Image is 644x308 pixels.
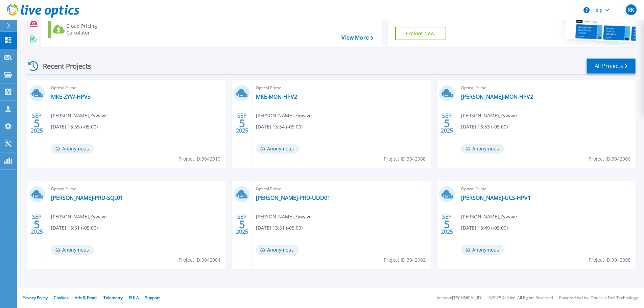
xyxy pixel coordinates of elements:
[461,224,508,232] span: [DATE] 13:49 (-05:00)
[440,111,453,136] div: SEP 2025
[51,213,107,220] span: [PERSON_NAME] , Zywave
[236,212,248,237] div: SEP 2025
[627,7,634,13] span: RK
[589,155,630,163] span: Project ID: 3042906
[461,93,533,100] a: [PERSON_NAME]-MON-HPV2
[51,93,91,100] a: MKE-ZYW-HPV3
[461,213,517,220] span: [PERSON_NAME] , Zywave
[256,144,299,154] span: Anonymous
[26,58,100,74] div: Recent Projects
[145,295,160,301] a: Support
[256,224,303,232] span: [DATE] 13:51 (-05:00)
[51,112,107,119] span: [PERSON_NAME] , Zywave
[461,123,508,131] span: [DATE] 13:53 (-05:00)
[66,23,120,36] div: Cloud Pricing Calculator
[437,296,482,300] li: Version: [TECHNICAL_ID]
[30,111,43,136] div: SEP 2025
[461,194,531,201] a: [PERSON_NAME]-UCS-HPV1
[341,34,373,41] a: View More
[559,296,638,300] li: Powered by Live Optics, a Dell Technology
[30,212,43,237] div: SEP 2025
[589,256,630,264] span: Project ID: 3042898
[444,120,450,126] span: 5
[34,221,40,227] span: 5
[587,58,636,74] a: All Projects
[239,120,245,126] span: 5
[22,295,48,301] a: Privacy Policy
[51,84,221,92] span: Optical Prime
[395,27,447,40] a: Explore Now!
[444,221,450,227] span: 5
[51,144,94,154] span: Anonymous
[256,112,312,119] span: [PERSON_NAME] , Zywave
[256,245,299,255] span: Anonymous
[461,84,631,92] span: Optical Prime
[34,120,40,126] span: 5
[178,256,220,264] span: Project ID: 3042904
[256,84,426,92] span: Optical Prime
[256,123,303,131] span: [DATE] 13:54 (-05:00)
[256,194,330,201] a: [PERSON_NAME]-PRD-UDD01
[488,296,553,300] li: © 2025 Dell Inc. All Rights Reserved
[256,185,426,193] span: Optical Prime
[256,93,297,100] a: MKE-MON-HPV2
[384,155,426,163] span: Project ID: 3042908
[75,295,97,301] a: Ads & Email
[178,155,220,163] span: Project ID: 3042910
[239,221,245,227] span: 5
[51,123,98,131] span: [DATE] 13:55 (-05:00)
[461,185,631,193] span: Optical Prime
[236,111,248,136] div: SEP 2025
[440,212,453,237] div: SEP 2025
[48,21,123,38] a: Cloud Pricing Calculator
[51,245,94,255] span: Anonymous
[461,245,504,255] span: Anonymous
[461,112,517,119] span: [PERSON_NAME] , Zywave
[54,295,69,301] a: Cookies
[384,256,426,264] span: Project ID: 3042902
[256,213,312,220] span: [PERSON_NAME] , Zywave
[51,185,221,193] span: Optical Prime
[51,224,98,232] span: [DATE] 13:51 (-05:00)
[51,194,123,201] a: [PERSON_NAME]-PRD-SQL01
[461,144,504,154] span: Anonymous
[103,295,123,301] a: Telemetry
[129,295,139,301] a: EULA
